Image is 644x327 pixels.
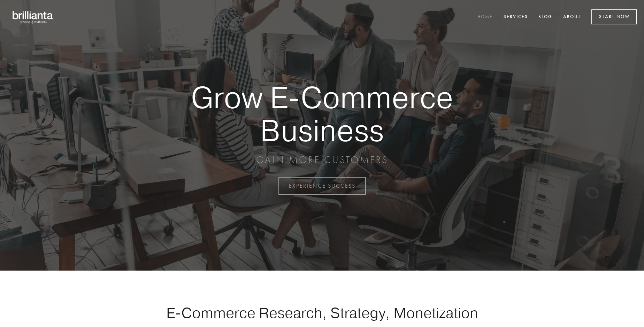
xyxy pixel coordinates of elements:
a: Services [499,11,532,23]
a: About [559,11,585,23]
strong: Grow E-Commerce Business [167,81,477,147]
a: Start Now [591,9,637,24]
img: brillianta - research, strategy, marketing [7,7,59,27]
a: Home [473,11,497,23]
a: Blog [534,11,557,23]
a: EXPERIENCE SUCCESS [278,177,366,195]
p: GAIN MORE CUSTOMERS [167,154,477,166]
h1: E-Commerce Research, Strategy, Monetization [144,304,500,321]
